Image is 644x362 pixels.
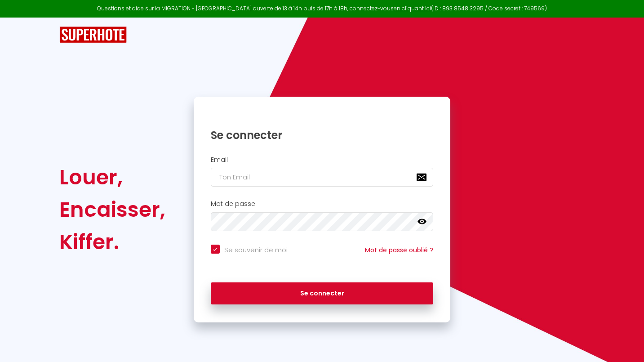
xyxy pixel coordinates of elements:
div: Kiffer. [59,226,165,258]
a: Mot de passe oublié ? [365,246,433,255]
a: en cliquant ici [394,4,431,12]
button: Se connecter [211,282,434,305]
h1: Se connecter [211,128,434,142]
h2: Email [211,156,434,164]
h2: Mot de passe [211,200,434,208]
div: Louer, [59,161,165,193]
input: Ton Email [211,168,434,187]
div: Encaisser, [59,193,165,226]
img: SuperHote logo [59,27,127,43]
